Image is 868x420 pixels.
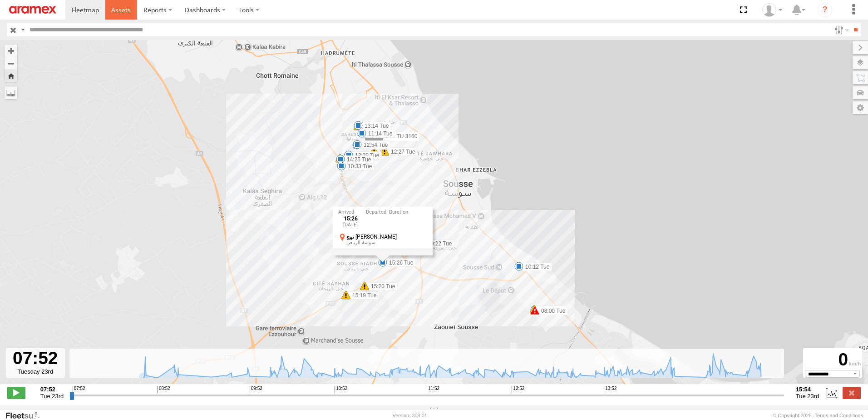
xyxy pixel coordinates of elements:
[796,386,819,393] strong: 15:54
[40,386,64,393] strong: 07:52
[338,216,363,222] div: 15:26
[796,393,819,400] span: Tue 23rd Sep 2025
[519,263,552,271] label: 10:12 Tue
[346,240,427,245] div: سوسة الرياض
[338,222,363,227] div: [DATE]
[393,413,427,418] div: Version: 308.01
[365,282,398,290] label: 15:20 Tue
[427,386,439,393] span: 11:52
[534,305,567,314] label: 15:43 Tue
[73,386,85,393] span: 07:52
[340,155,374,164] label: 14:25 Tue
[7,387,25,399] label: Play/Stop
[604,386,616,393] span: 13:52
[383,259,416,267] label: 15:26 Tue
[346,291,379,300] label: 15:19 Tue
[535,307,568,315] label: 08:00 Tue
[362,130,395,138] label: 11:14 Tue
[773,413,863,418] div: © Copyright 2025 -
[341,162,375,170] label: 10:33 Tue
[759,3,785,17] div: Nejah Benkhalifa
[818,3,832,17] i: ?
[831,23,850,36] label: Search Filter Options
[421,240,454,248] label: 10:22 Tue
[512,386,524,393] span: 12:52
[5,86,17,99] label: Measure
[386,133,417,140] span: 231 TU 3160
[804,350,861,370] div: 0
[843,387,861,399] label: Close
[358,122,391,130] label: 13:14 Tue
[40,393,64,400] span: Tue 23rd Sep 2025
[349,151,382,160] label: 13:29 Tue
[5,411,47,420] a: Visit our Website
[250,386,262,393] span: 09:52
[815,413,863,418] a: Terms and Conditions
[158,386,170,393] span: 08:52
[5,45,17,57] button: Zoom in
[9,6,56,14] img: aramex-logo.svg
[346,234,427,240] div: نهج [PERSON_NAME]
[385,148,418,156] label: 12:27 Tue
[19,23,26,36] label: Search Query
[335,386,347,393] span: 10:52
[853,101,868,114] label: Map Settings
[5,57,17,70] button: Zoom out
[5,70,17,82] button: Zoom Home
[357,141,390,149] label: 12:54 Tue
